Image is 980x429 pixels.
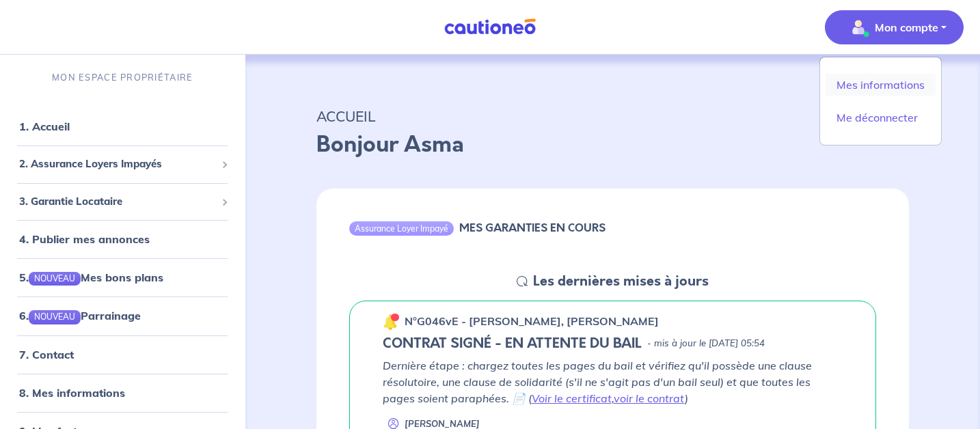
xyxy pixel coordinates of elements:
[5,113,240,140] div: 1. Accueil
[19,156,216,172] span: 2. Assurance Loyers Impayés
[19,120,70,133] a: 1. Accueil
[52,71,193,84] p: MON ESPACE PROPRIÉTAIRE
[383,314,399,330] img: 🔔
[875,19,938,36] p: Mon compte
[5,302,240,329] div: 6.NOUVEAUParrainage
[614,391,685,405] a: voir le contrat
[459,221,605,234] h6: MES GARANTIES EN COURS
[439,18,541,36] img: Cautioneo
[405,313,659,329] p: n°G046vE - [PERSON_NAME], [PERSON_NAME]
[383,335,843,352] div: state: CONTRACT-SIGNED, Context: NEW,MAYBE-CERTIFICATE,RELATIONSHIP,LESSOR-DOCUMENTS
[19,232,150,246] a: 4. Publier mes annonces
[383,335,642,352] h5: CONTRAT SIGNÉ - EN ATTENTE DU BAIL
[819,57,942,146] div: illu_account_valid_menu.svgMon compte
[5,379,240,406] div: 8. Mes informations
[826,74,936,96] a: Mes informations
[847,16,869,38] img: illu_account_valid_menu.svg
[5,264,240,291] div: 5.NOUVEAUMes bons plans
[5,151,240,178] div: 2. Assurance Loyers Impayés
[5,225,240,253] div: 4. Publier mes annonces
[316,104,910,128] p: ACCUEIL
[533,273,709,290] h5: Les dernières mises à jours
[383,357,843,406] p: Dernière étape : chargez toutes les pages du bail et vérifiez qu'il possède une clause résolutoir...
[19,194,216,210] span: 3. Garantie Locataire
[826,107,936,128] a: Me déconnecter
[647,337,765,350] p: - mis à jour le [DATE] 05:54
[5,341,240,368] div: 7. Contact
[532,391,612,405] a: Voir le certificat
[19,386,125,400] a: 8. Mes informations
[825,10,964,44] button: illu_account_valid_menu.svgMon compte
[19,309,141,322] a: 6.NOUVEAUParrainage
[349,221,454,235] div: Assurance Loyer Impayé
[19,348,74,361] a: 7. Contact
[5,189,240,215] div: 3. Garantie Locataire
[19,271,163,284] a: 5.NOUVEAUMes bons plans
[316,128,910,161] p: Bonjour Asma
